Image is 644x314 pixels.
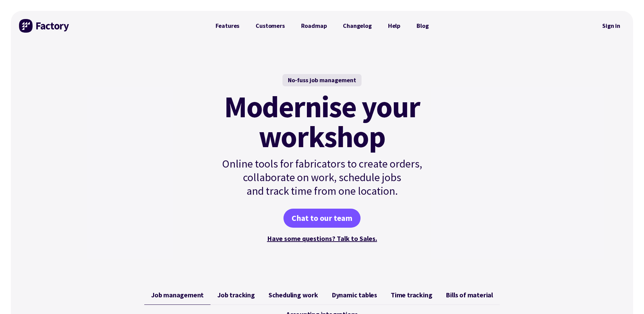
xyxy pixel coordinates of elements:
img: Factory [19,19,70,33]
nav: Primary Navigation [207,19,437,33]
span: Time tracking [391,291,432,299]
a: Chat to our team [283,209,361,228]
a: Blog [408,19,437,33]
a: Sign in [597,18,625,34]
a: Customers [247,19,293,33]
span: Dynamic tables [332,291,377,299]
mark: Modernise your workshop [224,92,420,152]
a: Have some questions? Talk to Sales. [267,234,377,243]
a: Help [380,19,408,33]
span: Job management [151,291,204,299]
nav: Secondary Navigation [597,18,625,34]
span: Job tracking [217,291,255,299]
p: Online tools for fabricators to create orders, collaborate on work, schedule jobs and track time ... [207,157,437,198]
a: Roadmap [293,19,335,33]
span: Bills of material [446,291,493,299]
a: Changelog [335,19,380,33]
div: No-fuss job management [282,74,362,86]
a: Features [207,19,248,33]
span: Scheduling work [269,291,318,299]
